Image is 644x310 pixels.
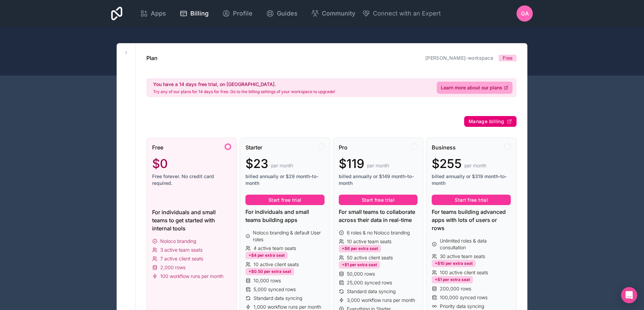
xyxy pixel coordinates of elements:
[440,269,488,276] span: 100 active client seats
[254,295,302,302] span: Standard data syncing
[174,6,214,21] a: Billing
[440,285,471,292] span: 200,000 rows
[253,229,324,243] span: Noloco branding & default User roles
[464,116,517,127] button: Manage billing
[347,279,392,286] span: 25,000 synced rows
[261,6,303,21] a: Guides
[254,261,299,268] span: 10 active client seats
[339,143,348,151] span: Pro
[245,157,268,170] span: $23
[339,245,381,252] div: +$6 per extra seat
[432,276,473,283] div: +$1 per extra seat
[367,162,389,169] span: per month
[254,286,296,293] span: 5,000 synced rows
[245,143,262,151] span: Starter
[254,277,281,284] span: 10,000 rows
[432,208,511,232] div: For teams building advanced apps with lots of users or rows
[339,261,380,269] div: +$1 per extra seat
[146,54,158,62] h1: Plan
[347,297,415,304] span: 3,000 workflow runs per month
[440,237,511,251] span: Unlimited roles & data consultation
[362,9,441,18] button: Connect with an Expert
[245,173,325,187] span: billed annually or $29 month-to-month
[135,6,171,21] a: Apps
[469,118,504,124] span: Manage billing
[306,6,361,21] a: Community
[151,9,166,18] span: Apps
[339,208,418,224] div: For small teams to collaborate across their data in real-time
[339,195,418,205] button: Start free trial
[190,9,209,18] span: Billing
[271,162,293,169] span: per month
[153,89,335,94] p: Try any of our plans for 14 days for free. Go to the billing settings of your workspace to upgrade!
[339,173,418,187] span: billed annually or $149 month-to-month
[440,253,485,260] span: 30 active team seats
[277,9,297,18] span: Guides
[347,229,410,236] span: 6 roles & no Noloco branding
[464,162,486,169] span: per month
[425,55,493,61] a: [PERSON_NAME]-workspace
[322,9,355,18] span: Community
[437,82,512,94] a: Learn more about our plans
[347,271,375,277] span: 50,000 rows
[245,195,325,205] button: Start free trial
[152,157,168,170] span: $0
[152,208,231,232] div: For individuals and small teams to get started with internal tools
[441,84,502,91] span: Learn more about our plans
[432,195,511,205] button: Start free trial
[503,55,512,61] span: Free
[521,9,529,18] span: GA
[160,238,196,245] span: Noloco branding
[233,9,253,18] span: Profile
[440,303,484,310] span: Priority data syncing
[440,294,487,301] span: 100,000 synced rows
[245,208,325,224] div: For individuals and small teams building apps
[160,255,203,262] span: 7 active client seats
[217,6,258,21] a: Profile
[152,173,231,187] span: Free forever. No credit card required.
[339,157,364,170] span: $119
[347,254,393,261] span: 50 active client seats
[160,264,186,271] span: 2,000 rows
[245,268,294,275] div: +$0.50 per extra seat
[373,9,441,18] span: Connect with an Expert
[152,143,163,151] span: Free
[432,143,456,151] span: Business
[245,252,288,259] div: +$4 per extra seat
[160,273,223,280] span: 100 workflow runs per month
[160,247,202,253] span: 3 active team seats
[153,81,335,88] h2: You have a 14 days free trial, on [GEOGRAPHIC_DATA].
[621,287,637,303] div: Open Intercom Messenger
[347,288,396,295] span: Standard data syncing
[347,238,391,245] span: 10 active team seats
[432,173,511,187] span: billed annually or $319 month-to-month
[432,260,476,267] div: +$10 per extra seat
[254,245,296,252] span: 4 active team seats
[432,157,462,170] span: $255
